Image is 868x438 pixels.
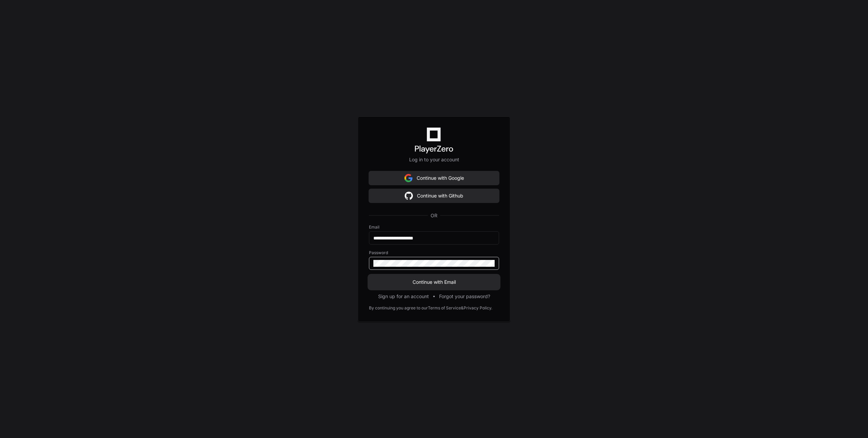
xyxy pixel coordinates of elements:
[369,224,499,230] label: Email
[369,250,499,255] label: Password
[369,156,499,163] p: Log in to your account
[369,171,499,185] button: Continue with Google
[439,293,490,300] button: Forgot your password?
[369,189,499,203] button: Continue with Github
[405,189,413,203] img: Sign in with google
[369,305,428,311] div: By continuing you agree to our
[428,212,440,219] span: OR
[378,293,429,300] button: Sign up for an account
[464,305,492,311] a: Privacy Policy.
[428,305,461,311] a: Terms of Service
[369,279,499,286] span: Continue with Email
[369,275,499,289] button: Continue with Email
[461,305,464,311] div: &
[404,171,413,185] img: Sign in with google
